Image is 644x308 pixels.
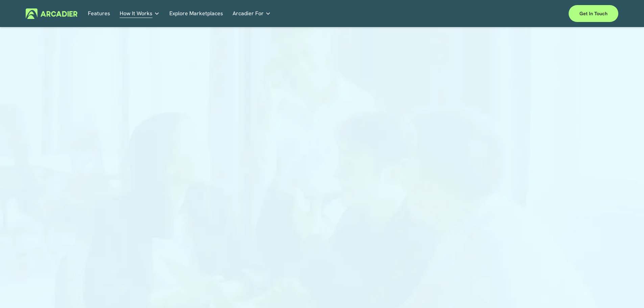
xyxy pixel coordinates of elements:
span: Arcadier For [233,9,264,18]
a: Features [88,8,110,19]
a: folder dropdown [120,8,160,19]
a: Get in touch [569,5,618,22]
span: How It Works [120,9,152,18]
a: Explore Marketplaces [169,8,223,19]
img: Arcadier [26,8,77,19]
a: folder dropdown [233,8,271,19]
